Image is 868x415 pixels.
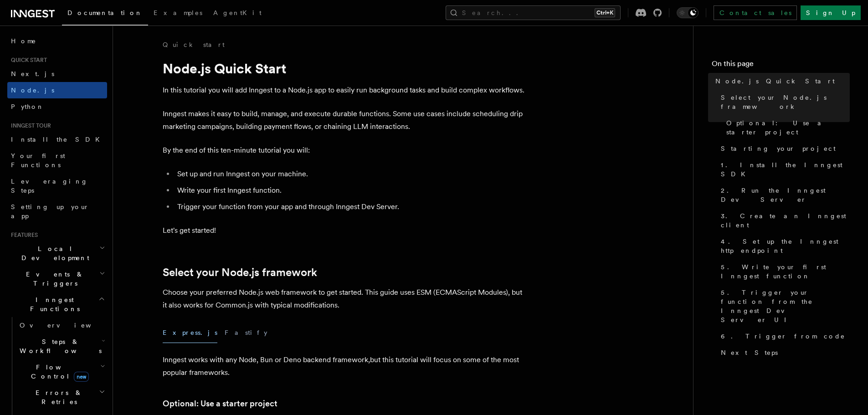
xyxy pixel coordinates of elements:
span: Select your Node.js framework [721,93,850,111]
span: Inngest tour [7,122,51,129]
a: Home [7,33,107,49]
a: Quick start [163,40,225,49]
p: Inngest works with any Node, Bun or Deno backend framework,but this tutorial will focus on some o... [163,354,527,379]
kbd: Ctrl+K [595,8,615,17]
a: Documentation [62,3,148,26]
p: Choose your preferred Node.js web framework to get started. This guide uses ESM (ECMAScript Modul... [163,286,527,312]
button: Errors & Retries [16,384,107,410]
li: Set up and run Inngest on your machine. [175,168,527,180]
span: 5. Trigger your function from the Inngest Dev Server UI [721,288,850,324]
a: 5. Trigger your function from the Inngest Dev Server UI [717,284,850,328]
span: Install the SDK [11,136,105,143]
button: Toggle dark mode [677,7,699,18]
span: Flow Control [16,363,100,381]
a: Next Steps [717,344,850,361]
a: AgentKit [208,3,267,25]
span: Overview [20,322,113,329]
span: Next.js [11,70,54,77]
span: Node.js Quick Start [715,77,835,86]
span: Examples [154,9,202,16]
a: Setting up your app [7,199,107,224]
a: 5. Write your first Inngest function [717,259,850,284]
span: Features [7,231,38,239]
button: Flow Controlnew [16,359,107,384]
p: Let's get started! [163,224,527,237]
a: Select your Node.js framework [163,266,317,279]
span: 4. Set up the Inngest http endpoint [721,237,850,255]
a: Sign Up [801,5,861,20]
span: 6. Trigger from code [721,332,845,341]
a: 3. Create an Inngest client [717,208,850,233]
a: Overview [16,317,107,333]
span: 5. Write your first Inngest function [721,262,850,281]
span: 2. Run the Inngest Dev Server [721,186,850,204]
a: Install the SDK [7,131,107,148]
a: Leveraging Steps [7,173,107,199]
span: Starting your project [721,144,836,153]
span: Steps & Workflows [16,337,102,355]
a: Your first Functions [7,148,107,173]
a: Optional: Use a starter project [723,115,850,140]
span: AgentKit [213,9,262,16]
a: 6. Trigger from code [717,328,850,344]
a: Optional: Use a starter project [163,397,277,410]
span: Python [11,103,44,110]
button: Steps & Workflows [16,333,107,359]
button: Events & Triggers [7,266,107,292]
p: By the end of this ten-minute tutorial you will: [163,144,527,157]
span: Node.js [11,87,54,94]
a: Python [7,98,107,115]
span: Errors & Retries [16,388,99,406]
a: Starting your project [717,140,850,157]
span: Events & Triggers [7,270,99,288]
span: Local Development [7,244,99,262]
span: Leveraging Steps [11,178,88,194]
p: Inngest makes it easy to build, manage, and execute durable functions. Some use cases include sch... [163,108,527,133]
a: Node.js [7,82,107,98]
a: Contact sales [714,5,797,20]
button: Express.js [163,323,217,343]
a: 4. Set up the Inngest http endpoint [717,233,850,259]
h4: On this page [712,58,850,73]
a: Next.js [7,66,107,82]
button: Search...Ctrl+K [446,5,621,20]
span: Documentation [67,9,143,16]
button: Local Development [7,241,107,266]
li: Trigger your function from your app and through Inngest Dev Server. [175,200,527,213]
span: 1. Install the Inngest SDK [721,160,850,179]
span: Home [11,36,36,46]
a: Select your Node.js framework [717,89,850,115]
button: Fastify [225,323,267,343]
span: Quick start [7,56,47,64]
span: Your first Functions [11,152,65,169]
span: Setting up your app [11,203,89,220]
h1: Node.js Quick Start [163,60,527,77]
a: Node.js Quick Start [712,73,850,89]
span: Next Steps [721,348,778,357]
li: Write your first Inngest function. [175,184,527,197]
span: 3. Create an Inngest client [721,211,850,230]
a: Examples [148,3,208,25]
button: Inngest Functions [7,292,107,317]
a: 2. Run the Inngest Dev Server [717,182,850,208]
span: Inngest Functions [7,295,98,313]
p: In this tutorial you will add Inngest to a Node.js app to easily run background tasks and build c... [163,84,527,97]
a: 1. Install the Inngest SDK [717,157,850,182]
span: new [74,372,89,382]
span: Optional: Use a starter project [726,118,850,137]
